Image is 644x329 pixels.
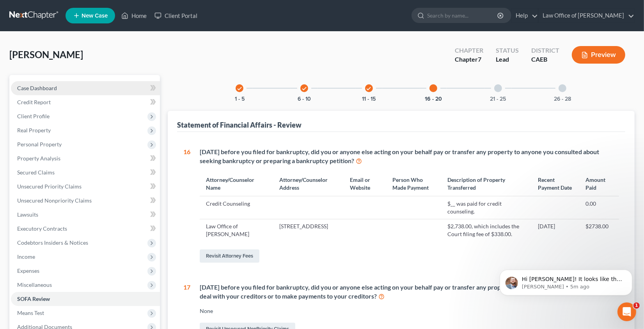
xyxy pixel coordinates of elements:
[17,183,82,190] span: Unsecured Priority Claims
[183,148,190,264] div: 16
[11,81,160,95] a: Case Dashboard
[366,86,372,91] i: check
[531,55,559,64] div: CAEB
[17,225,67,232] span: Executory Contracts
[11,180,160,194] a: Unsecured Priority Claims
[273,219,344,242] td: [STREET_ADDRESS]
[17,85,57,91] span: Case Dashboard
[455,55,483,64] div: Chapter
[200,283,619,301] div: [DATE] before you filed for bankruptcy, did you or anyone else acting on your behalf pay or trans...
[554,96,571,102] button: 26 - 28
[17,99,51,105] span: Credit Report
[9,49,83,60] span: [PERSON_NAME]
[633,302,640,309] span: 1
[425,96,442,102] button: 16 - 20
[441,171,532,196] th: Description of Property Transferred
[490,96,506,102] button: 21 - 25
[532,171,579,196] th: Recent Payment Date
[580,196,619,219] td: 0.00
[235,96,245,102] button: 1 - 5
[580,171,619,196] th: Amount Paid
[386,171,441,196] th: Person Who Made Payment
[200,148,619,165] div: [DATE] before you filed for bankruptcy, did you or anyone else acting on your behalf pay or trans...
[362,96,376,102] button: 11 - 15
[200,171,273,196] th: Attorney/Counselor Name
[496,46,519,55] div: Status
[11,95,160,109] a: Credit Report
[82,13,108,19] span: New Case
[531,46,559,55] div: District
[455,46,483,55] div: Chapter
[200,249,259,263] a: Revisit Attorney Fees
[478,55,481,63] span: 7
[237,86,242,91] i: check
[11,194,160,208] a: Unsecured Nonpriority Claims
[488,253,644,308] iframe: Intercom notifications message
[17,267,39,274] span: Expenses
[17,295,50,302] span: SOFA Review
[302,86,307,91] i: check
[17,253,35,260] span: Income
[200,219,273,242] td: Law Office of [PERSON_NAME]
[496,55,519,64] div: Lead
[11,222,160,236] a: Executory Contracts
[200,196,273,219] td: Credit Counseling
[273,171,344,196] th: Attorney/Counselor Address
[441,196,532,219] td: $__ was paid for credit counseling.
[539,9,634,23] a: Law Office of [PERSON_NAME]
[580,219,619,242] td: $2738.00
[177,120,302,130] div: Statement of Financial Affairs - Review
[34,30,135,37] p: Message from James, sent 5m ago
[17,113,50,119] span: Client Profile
[11,208,160,222] a: Lawsuits
[427,8,499,23] input: Search by name...
[298,96,311,102] button: 6 - 10
[17,211,38,218] span: Lawsuits
[11,165,160,180] a: Secured Claims
[17,239,88,246] span: Codebtors Insiders & Notices
[17,155,60,162] span: Property Analysis
[34,23,134,75] span: Hi [PERSON_NAME]! It looks like the Safety Deposit Box falls under the "Instruments" category on ...
[512,9,538,23] a: Help
[17,309,44,316] span: Means Test
[11,151,160,165] a: Property Analysis
[17,127,51,133] span: Real Property
[117,9,151,23] a: Home
[344,171,386,196] th: Email or Website
[17,197,92,204] span: Unsecured Nonpriority Claims
[200,307,619,315] div: None
[617,302,636,321] iframe: Intercom live chat
[441,219,532,242] td: $2,738.00, which includes the Court filing fee of $338.00.
[532,219,579,242] td: [DATE]
[17,141,62,148] span: Personal Property
[11,292,160,306] a: SOFA Review
[17,281,52,288] span: Miscellaneous
[17,169,55,176] span: Secured Claims
[572,46,625,64] button: Preview
[151,9,201,23] a: Client Portal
